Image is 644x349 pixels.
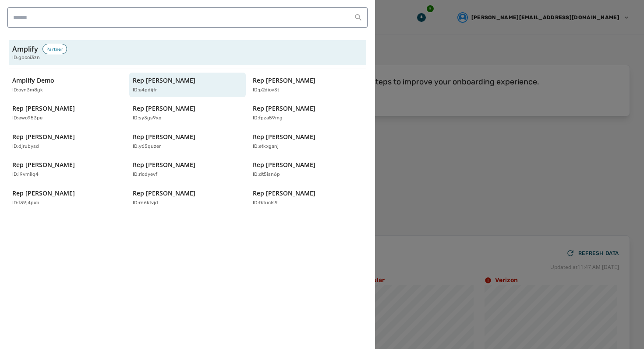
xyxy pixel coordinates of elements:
button: Rep [PERSON_NAME]ID:ewo953pe [9,101,126,126]
button: Rep [PERSON_NAME]ID:fpza59mg [249,101,366,126]
p: Rep [PERSON_NAME] [253,104,315,113]
p: Rep [PERSON_NAME] [253,76,315,85]
p: ID: dt5isn6p [253,171,280,178]
button: Rep [PERSON_NAME]ID:p2diov3t [249,73,366,98]
p: ID: ewo953pe [12,115,42,122]
p: Rep [PERSON_NAME] [133,133,195,141]
button: Rep [PERSON_NAME]ID:i9vmilq4 [9,157,126,182]
p: ID: ricdyevf [133,171,157,178]
button: Rep [PERSON_NAME]ID:a4pdijfr [129,73,246,98]
button: Rep [PERSON_NAME]ID:y65quzer [129,129,246,154]
button: Rep [PERSON_NAME]ID:ricdyevf [129,157,246,182]
div: Partner [42,44,67,54]
p: Rep [PERSON_NAME] [133,189,195,198]
p: ID: fpza59mg [253,115,283,122]
p: Rep [PERSON_NAME] [133,76,195,85]
p: ID: tktucls9 [253,199,278,207]
p: Rep [PERSON_NAME] [253,161,315,169]
p: ID: y65quzer [133,143,161,150]
p: Rep [PERSON_NAME] [12,104,75,113]
p: ID: rn6ktvjd [133,199,158,207]
p: ID: a4pdijfr [133,87,157,94]
button: Rep [PERSON_NAME]ID:rn6ktvjd [129,185,246,210]
h3: Amplify [12,44,38,54]
button: Rep [PERSON_NAME]ID:tktucls9 [249,185,366,210]
p: ID: sy3gs9xo [133,115,161,122]
button: AmplifyPartnerID:gbcoi3zn [9,40,366,65]
p: ID: i9vmilq4 [12,171,39,178]
p: ID: etkxganj [253,143,279,150]
p: ID: f39j4pxb [12,199,39,207]
button: Amplify DemoID:oyn3m8gk [9,73,126,98]
p: Amplify Demo [12,76,54,85]
p: ID: djrubysd [12,143,39,150]
button: Rep [PERSON_NAME]ID:f39j4pxb [9,185,126,210]
p: Rep [PERSON_NAME] [133,161,195,169]
button: Rep [PERSON_NAME]ID:sy3gs9xo [129,101,246,126]
p: ID: p2diov3t [253,87,279,94]
p: Rep [PERSON_NAME] [133,104,195,113]
button: Rep [PERSON_NAME]ID:etkxganj [249,129,366,154]
p: Rep [PERSON_NAME] [12,189,75,198]
p: Rep [PERSON_NAME] [253,189,315,198]
p: Rep [PERSON_NAME] [12,161,75,169]
p: Rep [PERSON_NAME] [12,133,75,141]
button: Rep [PERSON_NAME]ID:djrubysd [9,129,126,154]
p: ID: oyn3m8gk [12,87,43,94]
span: ID: gbcoi3zn [12,54,40,62]
p: Rep [PERSON_NAME] [253,133,315,141]
button: Rep [PERSON_NAME]ID:dt5isn6p [249,157,366,182]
